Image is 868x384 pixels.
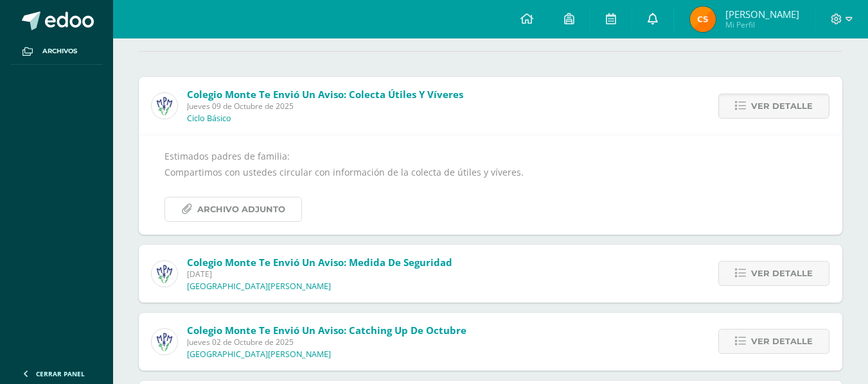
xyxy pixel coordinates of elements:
img: a3978fa95217fc78923840df5a445bcb.png [152,261,177,287]
p: [GEOGRAPHIC_DATA][PERSON_NAME] [187,281,331,292]
span: Jueves 09 de Octubre de 2025 [187,101,463,112]
img: a3978fa95217fc78923840df5a445bcb.png [152,329,177,355]
img: 236f60812479887bd343fffca26c79af.png [690,6,716,32]
p: Ciclo Básico [187,113,231,124]
span: [PERSON_NAME] [725,8,799,21]
span: Mi Perfil [725,19,799,30]
span: Archivos [42,46,77,56]
span: [DATE] [187,269,452,280]
a: Archivos [10,38,103,65]
span: Ver detalle [751,262,813,285]
span: Jueves 02 de Octubre de 2025 [187,337,466,347]
img: a3978fa95217fc78923840df5a445bcb.png [152,93,177,119]
span: Colegio Monte te envió un aviso: Colecta útiles y víveres [187,88,463,101]
span: Ver detalle [751,94,813,118]
p: [GEOGRAPHIC_DATA][PERSON_NAME] [187,349,331,360]
span: Colegio Monte te envió un aviso: Medida de seguridad [187,256,452,269]
span: Ver detalle [751,330,813,353]
span: Cerrar panel [36,369,85,378]
span: Archivo Adjunto [197,197,285,221]
a: Archivo Adjunto [164,197,302,222]
span: Colegio Monte te envió un aviso: Catching Up de Octubre [187,324,466,337]
div: Estimados padres de familia: Compartimos con ustedes circular con información de la colecta de út... [164,148,817,222]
